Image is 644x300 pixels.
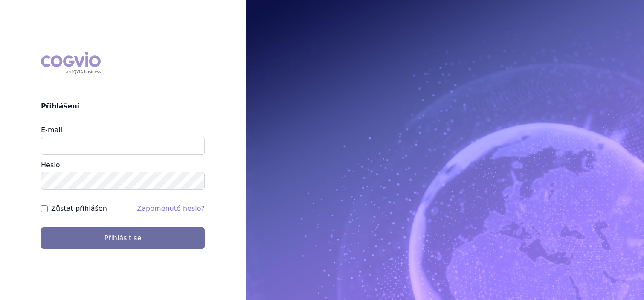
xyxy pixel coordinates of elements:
label: E-mail [41,126,62,134]
a: Zapomenuté heslo? [137,204,205,213]
h2: Přihlášení [41,101,205,111]
label: Heslo [41,161,60,169]
button: Přihlásit se [41,227,205,249]
label: Zůstat přihlášen [51,204,107,214]
div: COGVIO [41,52,101,74]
